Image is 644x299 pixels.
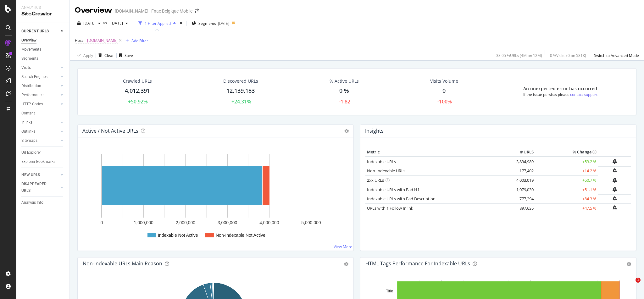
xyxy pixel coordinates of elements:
[535,203,598,213] td: +47.5 %
[82,127,138,135] h4: Active / Not Active URLs
[535,176,598,185] td: +50.7 %
[594,53,639,58] div: Switch to Advanced Mode
[103,20,108,25] span: vs
[613,187,617,192] div: bell-plus
[75,38,83,43] span: Host
[510,176,535,185] td: 4,003,019
[189,18,232,28] button: Segments[DATE]
[75,5,112,16] div: Overview
[136,18,178,28] button: 1 Filter Applied
[21,74,47,80] div: Search Engines
[145,21,171,26] div: 1 Filter Applied
[535,194,598,204] td: +84.3 %
[510,157,535,166] td: 3,834,989
[21,128,59,135] a: Outlinks
[21,83,41,89] div: Distribution
[21,10,64,18] div: SiteCrawler
[231,98,251,105] div: +24.31%
[496,53,542,58] div: 33.05 % URLs ( 4M on 12M )
[21,37,36,44] div: Overview
[386,289,393,293] text: Title
[176,220,195,225] text: 2,000,000
[21,37,65,44] a: Overview
[21,149,41,156] div: Url Explorer
[21,64,31,71] div: Visits
[510,166,535,176] td: 177,402
[334,244,352,249] a: View More
[83,20,96,26] span: 2025 Sep. 5th
[101,220,103,225] text: 0
[613,159,617,164] div: bell-plus
[21,149,65,156] a: Url Explorer
[301,220,321,225] text: 5,000,000
[365,260,470,267] div: HTML Tags Performance for Indexable URLs
[223,78,258,84] div: Discovered URLs
[523,92,569,97] div: If the issue persists please
[430,78,458,84] div: Visits Volume
[21,46,41,53] div: Movements
[115,8,192,14] div: [DOMAIN_NAME] | Fnac Belgique Mobile
[367,205,413,211] a: URLs with 1 Follow Inlink
[108,18,130,28] button: [DATE]
[21,64,59,71] a: Visits
[21,119,59,126] a: Inlinks
[535,147,598,157] th: % Change
[510,194,535,204] td: 777,294
[613,178,617,183] div: bell-plus
[510,185,535,194] td: 1,079,030
[367,187,419,192] a: Indexable URLs with Bad H1
[178,20,184,26] div: times
[535,166,598,176] td: +14.2 %
[21,92,43,98] div: Performance
[21,74,59,80] a: Search Engines
[198,21,216,26] span: Segments
[613,196,617,201] div: bell-plus
[226,87,255,95] div: 12,139,183
[21,28,49,35] div: CURRENT URLS
[21,5,64,10] div: Analytics
[259,220,279,225] text: 4,000,000
[21,172,59,178] a: NEW URLS
[339,87,349,95] div: 0 %
[131,38,148,43] div: Add Filter
[21,101,59,108] a: HTTP Codes
[535,185,598,194] td: +51.1 %
[636,278,641,283] span: 1
[21,158,55,165] div: Explorer Bookmarks
[96,50,114,60] button: Clear
[218,21,229,26] div: [DATE]
[365,147,510,157] th: Metric
[21,46,65,53] a: Movements
[83,147,345,246] svg: A chart.
[21,181,53,194] div: DISAPPEARED URLS
[125,53,133,58] div: Save
[535,157,598,166] td: +53.2 %
[627,262,631,266] div: gear
[21,110,35,117] div: Content
[21,28,59,35] a: CURRENT URLS
[21,199,43,206] div: Analysis Info
[21,83,59,89] a: Distribution
[442,87,446,95] div: 0
[623,278,638,293] iframe: Intercom live chat
[83,53,93,58] div: Apply
[550,53,586,58] div: 0 % Visits ( 0 on 581K )
[87,36,118,45] span: [DOMAIN_NAME]
[21,55,65,62] a: Segments
[21,128,35,135] div: Outlinks
[523,86,597,92] div: An unexpected error has occurred
[613,168,617,173] div: bell-plus
[158,233,198,238] text: Indexable Not Active
[21,181,59,194] a: DISAPPEARED URLS
[128,98,148,105] div: +50.92%
[344,262,348,266] div: gear
[21,110,65,117] a: Content
[84,38,86,43] span: =
[591,50,639,60] button: Switch to Advanced Mode
[21,119,32,126] div: Inlinks
[195,9,199,13] div: arrow-right-arrow-left
[125,87,150,95] div: 4,012,391
[83,260,162,267] div: Non-Indexable URLs Main Reason
[123,37,148,44] button: Add Filter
